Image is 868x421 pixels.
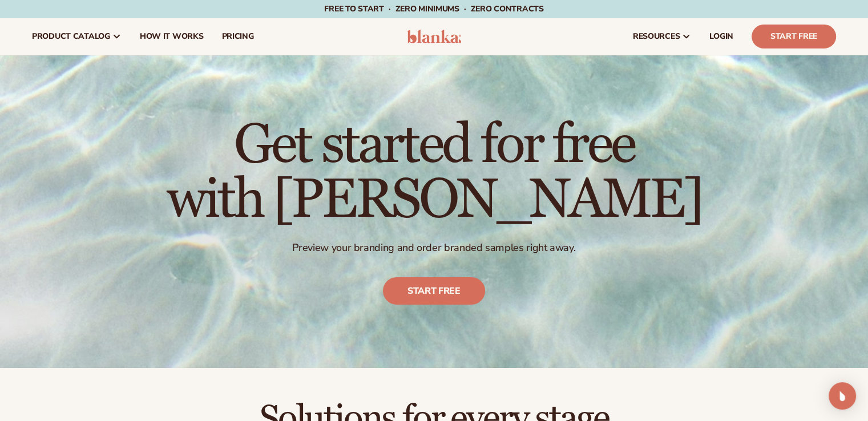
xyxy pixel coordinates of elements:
a: Start Free [752,25,836,48]
a: product catalog [23,18,131,55]
a: pricing [212,18,263,55]
div: Open Intercom Messenger [829,382,856,410]
img: logo [407,30,461,43]
span: Free to start · ZERO minimums · ZERO contracts [324,3,543,14]
a: How It Works [131,18,213,55]
span: How It Works [140,32,204,41]
p: Preview your branding and order branded samples right away. [167,241,701,254]
a: LOGIN [700,18,742,55]
span: resources [633,32,680,41]
span: product catalog [32,32,110,41]
a: resources [624,18,700,55]
span: pricing [221,32,253,41]
a: Start free [383,278,485,305]
span: LOGIN [709,32,733,41]
h1: Get started for free with [PERSON_NAME] [167,118,701,228]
